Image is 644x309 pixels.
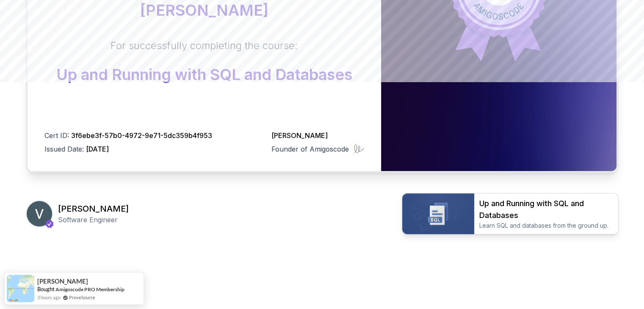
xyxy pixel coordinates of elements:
[55,286,124,292] a: Amigoscode PRO Membership
[69,294,95,301] a: ProveSource
[7,275,34,302] img: provesource social proof notification image
[271,144,349,154] p: Founder of Amigoscode
[479,198,613,221] h2: Up and Running with SQL and Databases
[58,203,129,215] h3: [PERSON_NAME]
[402,193,474,234] img: course thumbnail
[37,278,88,285] span: [PERSON_NAME]
[27,201,52,226] img: Varsha Sri
[402,193,619,235] a: course thumbnailUp and Running with SQL and DatabasesLearn SQL and databases from the ground up.
[271,130,364,141] p: [PERSON_NAME]
[58,215,129,225] p: Software Engineer
[56,39,352,52] p: For successfully completing the course:
[71,131,212,140] span: 3f6ebe3f-57b0-4972-9e71-5dc359b4f953
[86,145,109,153] span: [DATE]
[479,221,613,230] p: Learn SQL and databases from the ground up.
[37,286,55,292] span: Bought
[44,130,212,141] p: Cert ID:
[44,144,212,154] p: Issued Date:
[112,2,296,19] p: [PERSON_NAME]
[37,294,61,301] span: 3 hours ago
[56,66,352,83] p: Up and Running with SQL and Databases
